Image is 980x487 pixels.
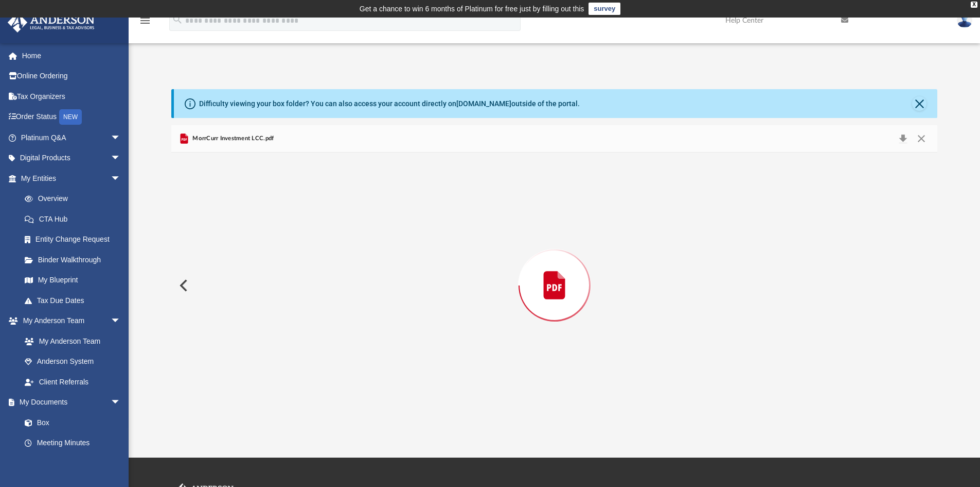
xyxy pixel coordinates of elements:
button: Previous File [171,271,194,300]
span: arrow_drop_down [111,127,131,148]
span: arrow_drop_down [111,168,131,189]
img: Anderson Advisors Platinum Portal [5,12,98,32]
a: Client Referrals [14,372,131,392]
button: Download [894,131,912,146]
a: Digital Productsarrow_drop_down [7,148,136,169]
a: Order StatusNEW [7,107,136,128]
button: Close [912,96,926,111]
a: Anderson System [14,351,131,372]
a: My Blueprint [14,270,131,291]
div: Difficulty viewing your box folder? You can also access your account directly on outside of the p... [199,98,580,109]
a: Meeting Minutes [14,433,131,454]
span: arrow_drop_down [111,311,131,332]
a: Overview [14,189,136,209]
div: close [971,2,977,8]
a: menu [139,20,151,27]
a: [DOMAIN_NAME] [456,99,511,108]
a: Home [7,45,136,66]
a: My Entitiesarrow_drop_down [7,168,136,189]
div: Preview [171,125,938,418]
span: arrow_drop_down [111,392,131,413]
span: arrow_drop_down [111,148,131,169]
i: menu [139,14,151,27]
i: search [172,14,183,25]
a: My Documentsarrow_drop_down [7,392,131,413]
a: My Anderson Teamarrow_drop_down [7,311,131,331]
div: NEW [59,109,82,125]
div: Get a chance to win 6 months of Platinum for free just by filling out this [360,3,584,15]
a: Online Ordering [7,66,136,87]
a: Binder Walkthrough [14,249,136,270]
a: CTA Hub [14,209,136,229]
a: survey [589,3,620,15]
a: Box [14,412,126,433]
img: User Pic [957,13,972,28]
span: MorrCurr Investment LCC.pdf [190,134,274,143]
a: My Anderson Team [14,331,126,351]
a: Tax Organizers [7,86,136,107]
a: Tax Due Dates [14,290,136,311]
a: Platinum Q&Aarrow_drop_down [7,127,136,148]
button: Close [912,131,931,146]
a: Entity Change Request [14,229,136,250]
